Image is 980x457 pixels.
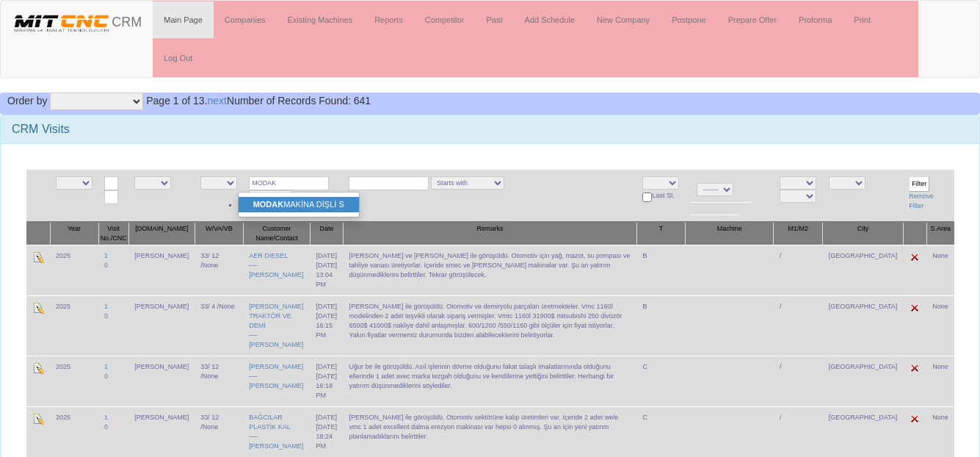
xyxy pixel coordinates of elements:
td: [PERSON_NAME] [128,356,195,406]
td: 33/ 12 /None [195,245,243,295]
img: Edit [32,251,44,263]
td: Last St. [636,170,685,222]
td: [PERSON_NAME] ile görüşüldü. Otomotiv ve demiryolu parçaları üretmekteler. Vmc 1160l modelinden 2... [343,295,636,356]
td: [PERSON_NAME] [128,406,195,457]
a: Existing Machines [277,1,364,38]
td: 33/ 4 /None [195,295,243,356]
td: B [636,245,685,295]
input: Filter [909,176,929,192]
span: Number of Records Found: 641 [146,95,371,107]
a: Remove Filter [909,192,934,209]
a: 1 [104,363,108,370]
img: header.png [12,12,112,34]
td: None [926,356,954,406]
th: Visit No./CNC [98,222,128,245]
a: [PERSON_NAME] TRAKTÖR VE DEMİ [249,303,303,329]
div: [DATE] 13:04 PM [316,261,338,289]
img: Edit [32,302,44,314]
a: MODAKMAKİNA DİŞLİ S [239,197,359,213]
a: Log Out [153,40,203,76]
a: 0 [104,312,108,320]
a: 1 [104,252,108,259]
th: [DOMAIN_NAME] [128,222,195,245]
img: Edit [32,362,44,374]
a: 1 [104,414,108,421]
td: ---- [243,356,310,406]
td: ---- [243,295,310,356]
a: Prepare Offer [717,1,788,38]
img: Edit [909,362,921,374]
td: / [774,356,823,406]
td: [DATE] [311,245,344,295]
td: / [774,245,823,295]
td: ---- [243,245,310,295]
td: [GEOGRAPHIC_DATA] [823,295,904,356]
th: M1/M2 [774,222,823,245]
a: 1 [104,303,108,310]
th: W/VA/VB [195,222,243,245]
div: [DATE] 18:24 PM [316,422,338,451]
th: Customer Name/Contact [243,222,310,245]
td: None [926,406,954,457]
a: BAĞCILAR PLASTİK KAL [249,414,291,431]
td: [DATE] [311,356,344,406]
td: B [636,295,685,356]
a: Print [843,1,882,38]
td: / [774,406,823,457]
td: C [636,356,685,406]
td: C [636,406,685,457]
td: [PERSON_NAME] ile görüşüldü. Otomotiv sektörüne kalıp üretimleri var. İçeride 2 adet wele vmc 1 a... [343,406,636,457]
td: [PERSON_NAME] [128,295,195,356]
a: Reports [363,1,414,38]
img: Edit [909,251,921,263]
th: Year [50,222,98,245]
td: 2025 [50,356,98,406]
td: 2025 [50,295,98,356]
h3: CRM Visits [12,123,968,136]
a: CRM [1,1,153,37]
th: T [636,222,685,245]
a: [PERSON_NAME] [249,382,303,389]
td: [PERSON_NAME] ve [PERSON_NAME] ile görüşüldü. Otomotiv için yağ, mazot, su pompası ve tahliye van... [343,245,636,295]
a: [PERSON_NAME] [249,271,303,278]
img: Edit [909,302,921,314]
a: [PERSON_NAME] [249,442,303,450]
td: None [926,245,954,295]
a: Past [475,1,513,38]
a: next [208,95,227,107]
th: Remarks [343,222,636,245]
th: City [823,222,904,245]
td: [GEOGRAPHIC_DATA] [823,356,904,406]
td: [GEOGRAPHIC_DATA] [823,406,904,457]
img: Edit [32,413,44,425]
a: 0 [104,373,108,380]
td: / [774,295,823,356]
td: ---- [243,406,310,457]
a: [PERSON_NAME] [249,341,303,348]
td: 33/ 12 /None [195,406,243,457]
th: Machine [685,222,773,245]
a: Main Page [153,1,214,38]
a: AER DİESEL [249,252,288,259]
td: None [926,295,954,356]
div: [DATE] 16:15 PM [316,312,338,340]
img: Edit [909,413,921,425]
a: Proforma [788,1,843,38]
th: Date [311,222,344,245]
td: 2025 [50,406,98,457]
td: [PERSON_NAME] [128,245,195,295]
td: 2025 [50,245,98,295]
a: Companies [214,1,277,38]
a: Competitor [414,1,476,38]
div: [DATE] 16:18 PM [316,372,338,400]
a: Postpone [661,1,716,38]
th: S.Area [926,222,954,245]
td: 33/ 12 /None [195,356,243,406]
strong: MODAK [253,200,284,209]
a: [PERSON_NAME] [249,363,303,370]
a: New Company [586,1,661,38]
a: 0 [104,423,108,431]
td: [DATE] [311,295,344,356]
td: [GEOGRAPHIC_DATA] [823,245,904,295]
td: Uğur be ile görüşüldü. Asıl işlerinin dövme olduğunu fakat talaşlı imalatlarınında olduğunu eller... [343,356,636,406]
